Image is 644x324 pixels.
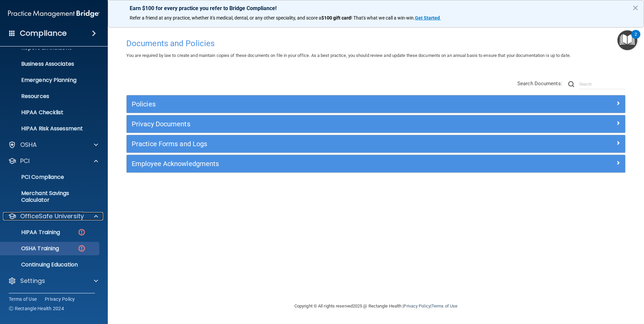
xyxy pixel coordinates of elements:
a: Policies [132,99,620,109]
a: Practice Forms and Logs [132,138,620,149]
a: Employee Acknowledgments [132,158,620,169]
button: Open Resource Center, 2 new notifications [617,30,637,50]
p: OSHA Training [4,245,59,252]
a: OfficeSafe University [8,212,98,220]
a: Get Started [415,15,441,21]
span: Ⓒ Rectangle Health 2024 [9,305,64,312]
p: OSHA [20,141,37,149]
strong: Get Started [415,15,440,21]
input: Search [579,79,625,89]
a: Privacy Policy [404,303,430,309]
img: PMB logo [8,7,100,21]
h5: Employee Acknowledgments [132,160,495,167]
p: Resources [4,93,96,100]
a: Terms of Use [431,303,457,309]
p: HIPAA Training [4,229,60,236]
p: Merchant Savings Calculator [4,190,96,203]
p: PCI [20,157,30,165]
a: Settings [8,277,98,285]
button: Close [632,2,639,13]
p: Settings [20,277,45,285]
h4: Compliance [20,29,67,38]
p: Emergency Planning [4,77,96,84]
div: Copyright © All rights reserved 2025 @ Rectangle Health | | [253,295,499,317]
p: Earn $100 for every practice you refer to Bridge Compliance! [130,5,622,11]
p: Report an Incident [4,44,96,51]
p: OfficeSafe University [20,212,84,220]
h5: Practice Forms and Logs [132,140,495,148]
a: Privacy Documents [132,119,620,129]
a: Terms of Use [9,296,37,302]
p: PCI Compliance [4,174,96,181]
a: OSHA [8,141,98,149]
div: 2 [635,34,637,43]
p: Continuing Education [4,261,96,268]
img: danger-circle.6113f641.png [77,244,86,253]
span: Search Documents: [517,80,562,87]
p: HIPAA Risk Assessment [4,125,96,132]
span: You are required by law to create and maintain copies of these documents on file in your office. ... [126,53,571,58]
h5: Privacy Documents [132,120,495,128]
span: Refer a friend at any practice, whether it's medical, dental, or any other speciality, and score a [130,15,321,21]
a: Privacy Policy [45,296,75,302]
h4: Documents and Policies [126,39,625,48]
p: Business Associates [4,61,96,67]
p: HIPAA Checklist [4,109,96,116]
span: ! That's what we call a win-win. [351,15,415,21]
img: ic-search.3b580494.png [568,81,574,87]
a: PCI [8,157,98,165]
h5: Policies [132,100,495,108]
strong: $100 gift card [321,15,351,21]
img: danger-circle.6113f641.png [77,228,86,236]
